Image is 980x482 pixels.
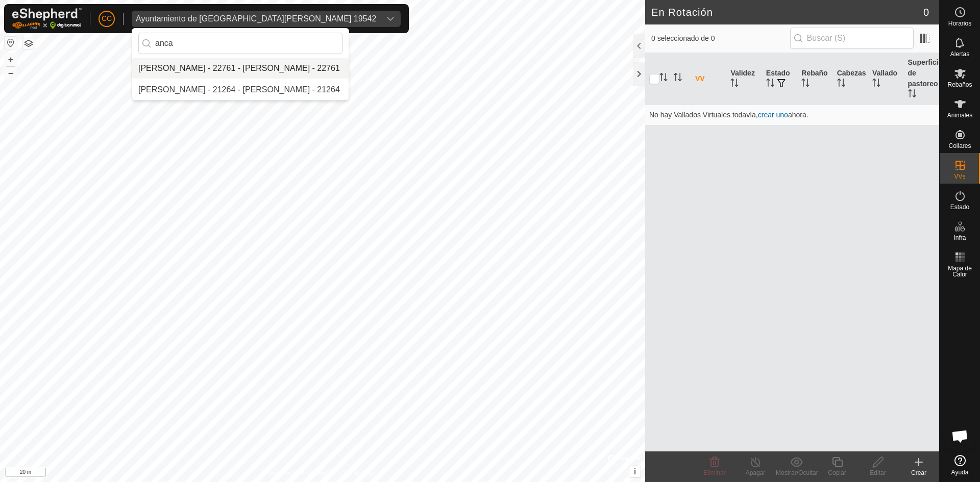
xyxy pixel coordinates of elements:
[833,53,868,105] th: Cabezas
[908,91,916,99] p-sorticon: Activar para ordenar
[730,80,739,88] p-sorticon: Activar para ordenar
[766,80,774,88] p-sorticon: Activar para ordenar
[132,58,349,100] ul: Option List
[703,469,725,476] span: Eliminar
[904,53,939,105] th: Superficie de pastoreo
[758,111,788,119] a: crear uno
[923,5,929,20] span: 0
[857,468,898,477] div: Editar
[651,6,923,18] h2: En Rotación
[674,74,682,83] p-sorticon: Activar para ordenar
[951,469,969,475] span: Ayuda
[735,468,776,477] div: Apagar
[5,37,17,49] button: Restablecer Mapa
[645,105,939,125] td: No hay Vallados Virtuales todavía, ahora.
[953,235,966,241] span: Infra
[797,53,832,105] th: Rebaño
[898,468,939,477] div: Crear
[947,82,972,88] span: Rebaños
[132,58,349,79] li: Anca Sanda Bercian - 22761
[380,11,401,27] div: dropdown trigger
[102,13,112,24] span: CC
[726,53,762,105] th: Validez
[132,11,380,27] span: Ayuntamiento de Almaraz de Duero 19542
[942,265,977,277] span: Mapa de Calor
[762,53,797,105] th: Estado
[947,112,972,118] span: Animales
[138,84,340,96] div: [PERSON_NAME] - 21264 - [PERSON_NAME] - 21264
[940,451,980,479] a: Ayuda
[132,80,349,100] li: Blanca Paloma Gonzalez Prado - 21264
[868,53,903,105] th: Vallado
[872,80,880,88] p-sorticon: Activar para ordenar
[659,74,668,83] p-sorticon: Activar para ordenar
[629,466,641,477] button: i
[651,33,790,44] span: 0 seleccionado de 0
[270,469,329,478] a: Política de Privacidad
[950,51,969,57] span: Alertas
[5,54,17,66] button: +
[945,421,975,451] div: Chat abierto
[12,8,82,29] img: Logo Gallagher
[801,80,810,88] p-sorticon: Activar para ordenar
[948,20,971,27] span: Horarios
[950,204,969,210] span: Estado
[341,469,375,478] a: Contáctenos
[817,468,857,477] div: Copiar
[634,467,636,476] span: i
[954,173,965,180] span: VVs
[138,62,340,74] div: [PERSON_NAME] - 22761 - [PERSON_NAME] - 22761
[776,468,817,477] div: Mostrar/Ocultar
[136,15,376,23] div: Ayuntamiento de [GEOGRAPHIC_DATA][PERSON_NAME] 19542
[790,28,914,49] input: Buscar (S)
[691,53,726,105] th: VV
[948,143,971,149] span: Collares
[22,37,35,49] button: Capas del Mapa
[138,33,342,54] input: Buscar por región, país, empresa o propiedad
[837,80,845,88] p-sorticon: Activar para ordenar
[5,67,17,79] button: –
